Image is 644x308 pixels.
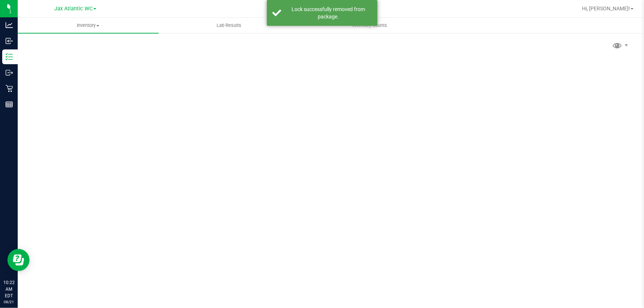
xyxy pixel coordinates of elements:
[54,6,93,12] span: Jax Atlantic WC
[6,21,13,29] inline-svg: Analytics
[6,53,13,60] inline-svg: Inventory
[18,18,159,33] a: Inventory
[18,22,159,29] span: Inventory
[159,18,300,33] a: Lab Results
[3,299,14,305] p: 08/21
[7,249,30,271] iframe: Resource center
[207,22,251,29] span: Lab Results
[6,69,13,76] inline-svg: Outbound
[582,6,630,11] span: Hi, [PERSON_NAME]!
[285,6,372,20] div: Lock successfully removed from package.
[6,85,13,92] inline-svg: Retail
[3,279,14,299] p: 10:22 AM EDT
[6,37,13,45] inline-svg: Inbound
[6,101,13,108] inline-svg: Reports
